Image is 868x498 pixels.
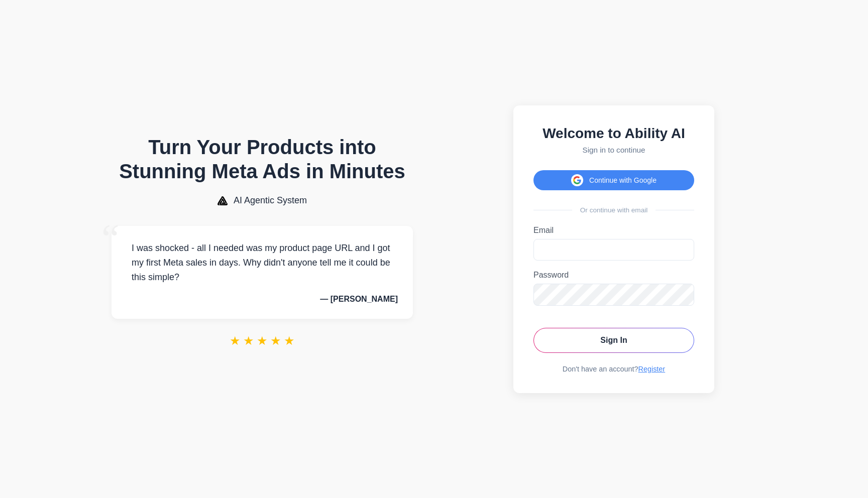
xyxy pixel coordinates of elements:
[638,365,666,373] a: Register
[284,334,295,348] span: ★
[270,334,281,348] span: ★
[533,365,694,373] div: Don't have an account?
[127,295,398,304] p: — [PERSON_NAME]
[234,195,307,206] span: AI Agentic System
[112,135,413,183] h1: Turn Your Products into Stunning Meta Ads in Minutes
[257,334,268,348] span: ★
[533,328,694,353] button: Sign In
[127,241,398,284] p: I was shocked - all I needed was my product page URL and I got my first Meta sales in days. Why d...
[230,334,241,348] span: ★
[533,226,694,235] label: Email
[533,271,694,280] label: Password
[533,206,694,214] div: Or continue with email
[533,146,694,154] p: Sign in to continue
[101,216,120,262] span: “
[218,196,228,205] img: AI Agentic System Logo
[243,334,254,348] span: ★
[533,126,694,142] h2: Welcome to Ability AI
[533,170,694,190] button: Continue with Google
